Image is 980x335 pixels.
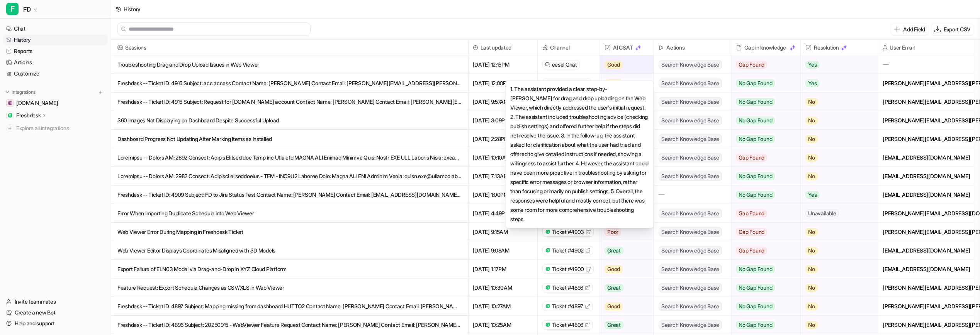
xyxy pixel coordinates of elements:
[117,316,462,334] p: Freshdesk -- Ticket ID: 4896 Subject: 20250915 - WebViewer Feature Request Contact Name: [PERSON_...
[801,167,871,186] button: No
[6,3,19,15] span: F
[731,130,795,148] button: No Gap Found
[731,260,795,278] button: No Gap Found
[736,210,767,217] span: Gap Found
[878,223,974,241] div: [PERSON_NAME][EMAIL_ADDRESS][PERSON_NAME][DOMAIN_NAME]
[659,97,722,107] span: Search Knowledge Base
[3,88,38,96] button: Integrations
[731,111,795,130] button: No Gap Found
[3,98,108,108] a: support.xyzreality.com[DOMAIN_NAME]
[903,25,925,33] p: Add Field
[471,223,534,241] span: [DATE] 9:15AM
[545,266,550,271] img: freshdesk
[805,210,839,217] span: Unavailable
[731,204,795,223] button: Gap Found
[117,241,462,260] p: Web Viewer Editor Displays Coordinates Misaligned with 3D Models
[545,229,550,234] img: freshdesk
[805,228,818,236] span: No
[3,34,108,45] a: History
[600,223,649,241] button: Poor
[5,89,10,95] img: expand menu
[8,101,12,105] img: support.xyzreality.com
[878,74,974,92] div: [PERSON_NAME][EMAIL_ADDRESS][PERSON_NAME][DOMAIN_NAME]
[3,307,108,318] a: Create a new Bot
[471,297,534,316] span: [DATE] 10:27AM
[545,61,577,69] a: eesel Chat
[124,5,141,13] div: History
[117,93,462,111] p: Freshdesk -- Ticket ID: 4915 Subject: Request for [DOMAIN_NAME] account Contact Name: [PERSON_NAM...
[16,112,41,119] p: Freshdesk
[605,228,621,236] span: Poor
[659,302,722,311] span: Search Knowledge Base
[471,74,534,93] span: [DATE] 12:08PM
[801,130,871,148] button: No
[659,172,722,181] span: Search Knowledge Base
[734,40,797,55] div: Gap in knowledge
[117,111,462,130] p: 360 Images Not Displaying on Dashboard Despite Successful Upload
[801,74,871,93] button: Yes
[471,167,534,186] span: [DATE] 7:13AM
[659,134,722,144] span: Search Knowledge Base
[736,302,775,310] span: No Gap Found
[731,167,795,186] button: No Gap Found
[805,79,819,87] span: Yes
[600,241,649,260] button: Great
[736,117,775,124] span: No Gap Found
[659,246,722,255] span: Search Knowledge Base
[605,247,623,254] span: Great
[545,248,550,253] img: freshdesk
[801,297,871,316] button: No
[890,40,914,55] h2: User Email
[600,55,649,74] button: Good
[801,93,871,111] button: No
[659,153,722,162] span: Search Knowledge Base
[736,98,775,106] span: No Gap Found
[659,79,722,88] span: Search Knowledge Base
[659,116,722,125] span: Search Knowledge Base
[117,148,462,167] p: Loremipsu -- Dolors AM: 2692 Consect: Adipis Elitsed doe Temp inc Utla etd MAGNA ALI Enimad Minim...
[801,260,871,278] button: No
[545,62,550,67] img: eeselChat
[600,260,649,278] button: Good
[736,228,767,236] span: Gap Found
[600,297,649,316] button: Good
[3,318,108,329] a: Help and support
[471,204,534,223] span: [DATE] 4:49PM
[3,46,108,57] a: Reports
[736,135,775,143] span: No Gap Found
[736,265,775,273] span: No Gap Found
[6,124,14,132] img: explore all integrations
[731,148,795,167] button: Gap Found
[736,61,767,69] span: Gap Found
[659,227,722,237] span: Search Knowledge Base
[805,284,818,292] span: No
[931,24,974,35] button: Export CSV
[545,302,591,310] a: Ticket #4897
[8,113,12,118] img: Freshdesk
[804,40,875,55] span: Resolution
[471,278,534,297] span: [DATE] 10:30AM
[3,68,108,79] a: Customize
[736,284,775,292] span: No Gap Found
[878,297,974,315] div: [PERSON_NAME][EMAIL_ADDRESS][PERSON_NAME][DOMAIN_NAME]
[605,61,623,69] span: Good
[805,302,818,310] span: No
[545,285,550,290] img: freshdesk
[805,154,818,161] span: No
[23,4,31,15] span: FD
[3,123,108,134] a: Explore all integrations
[552,302,584,310] span: Ticket #4897
[736,247,767,254] span: Gap Found
[117,260,462,278] p: Export Failure of ELN03 Model via Drag-and-Drop in XYZ Cloud Platform
[117,167,462,186] p: Loremipsu -- Dolors AM: 2982 Consect: Adipisci el seddoeius - TEM - INC9U2 Laboree Dolo: Magna AL...
[545,321,591,329] a: Ticket #4896
[944,25,971,33] p: Export CSV
[659,60,722,69] span: Search Knowledge Base
[736,154,767,161] span: Gap Found
[736,79,775,87] span: No Gap Found
[805,191,819,199] span: Yes
[801,111,871,130] button: No
[659,320,722,330] span: Search Knowledge Base
[471,111,534,130] span: [DATE] 3:09PM
[878,148,974,167] div: [EMAIL_ADDRESS][DOMAIN_NAME]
